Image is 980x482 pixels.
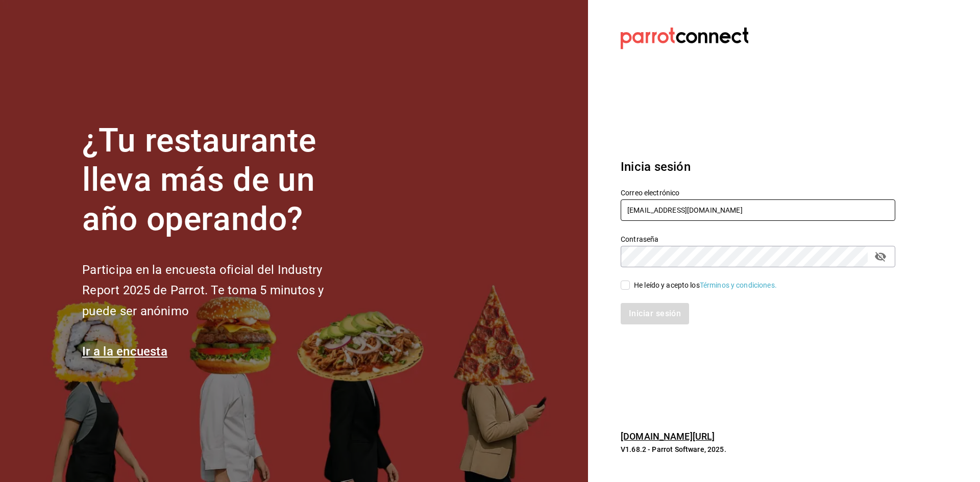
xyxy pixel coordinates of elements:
[621,236,895,243] label: Contraseña
[621,158,895,176] h3: Inicia sesión
[82,260,358,322] h2: Participa en la encuesta oficial del Industry Report 2025 de Parrot. Te toma 5 minutos y puede se...
[872,248,889,265] button: passwordField
[634,280,777,291] div: He leído y acepto los
[621,444,895,454] p: V1.68.2 - Parrot Software, 2025.
[621,189,895,196] label: Correo electrónico
[82,121,358,239] h1: ¿Tu restaurante lleva más de un año operando?
[621,199,895,221] input: Ingresa tu correo electrónico
[82,344,167,359] a: Ir a la encuesta
[621,431,715,442] a: [DOMAIN_NAME][URL]
[700,281,777,289] a: Términos y condiciones.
